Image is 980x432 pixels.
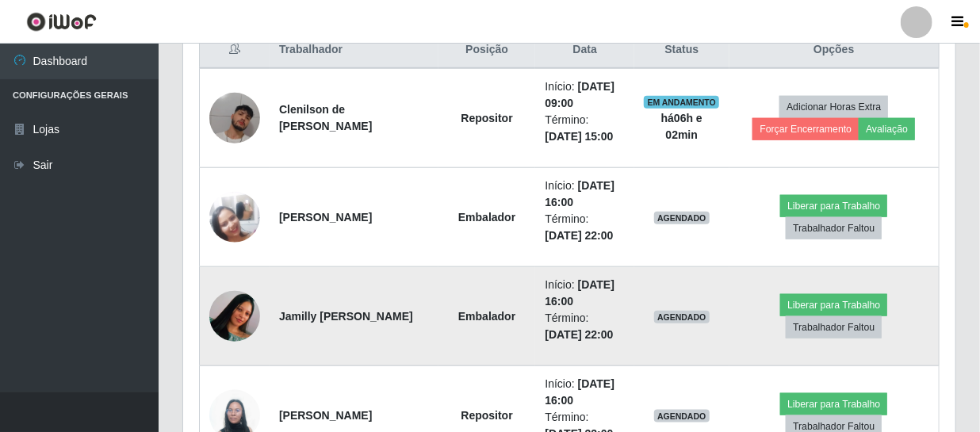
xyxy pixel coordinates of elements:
th: Trabalhador [270,32,438,69]
strong: Clenilson de [PERSON_NAME] [279,103,372,132]
span: EM ANDAMENTO [644,96,719,109]
strong: há 06 h e 02 min [661,112,702,141]
strong: Embalador [458,211,515,224]
button: Avaliação [859,118,915,140]
time: [DATE] 22:00 [545,328,613,341]
strong: Embalador [458,310,515,323]
li: Início: [545,376,625,409]
strong: Repositor [461,112,512,124]
button: Adicionar Horas Extra [779,96,888,118]
span: AGENDADO [654,410,710,422]
time: [DATE] 22:00 [545,229,613,242]
th: Data [535,32,634,69]
img: CoreUI Logo [26,12,97,32]
time: [DATE] 16:00 [545,377,614,407]
button: Liberar para Trabalho [780,393,887,415]
time: [DATE] 16:00 [545,179,614,208]
li: Início: [545,178,625,211]
strong: Jamilly [PERSON_NAME] [279,310,413,323]
strong: [PERSON_NAME] [279,211,372,224]
li: Início: [545,78,625,112]
time: [DATE] 15:00 [545,130,613,143]
th: Posição [438,32,536,69]
li: Término: [545,211,625,244]
button: Trabalhador Faltou [786,217,882,239]
strong: Repositor [461,409,512,422]
button: Liberar para Trabalho [780,195,887,217]
span: AGENDADO [654,311,710,323]
th: Status [634,32,729,69]
button: Trabalhador Faltou [786,316,882,338]
button: Forçar Encerramento [752,118,859,140]
strong: [PERSON_NAME] [279,409,372,422]
span: AGENDADO [654,212,710,224]
img: 1699121577168.jpeg [209,260,260,373]
img: 1738633889048.jpeg [209,73,260,163]
time: [DATE] 09:00 [545,80,614,109]
li: Término: [545,310,625,343]
th: Opções [729,32,940,69]
li: Início: [545,277,625,310]
time: [DATE] 16:00 [545,278,614,308]
button: Liberar para Trabalho [780,294,887,316]
img: 1641566436358.jpeg [209,192,260,243]
li: Término: [545,112,625,145]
